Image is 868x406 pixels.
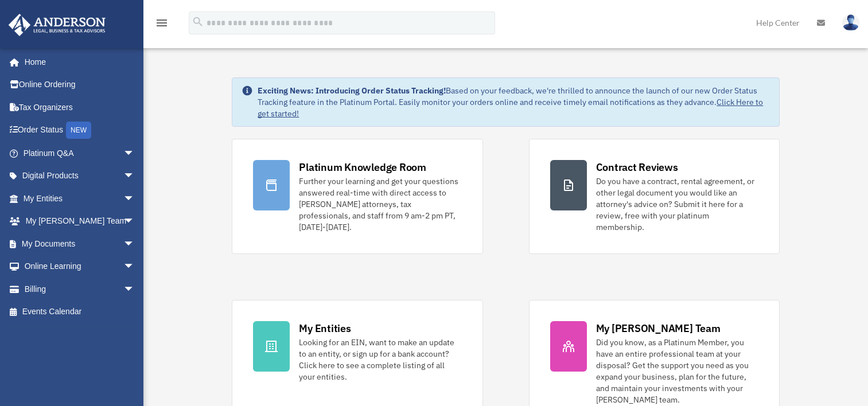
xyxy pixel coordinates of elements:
div: My Entities [299,321,351,335]
div: Platinum Knowledge Room [299,160,426,174]
a: Digital Productsarrow_drop_down [8,165,152,188]
a: Platinum Q&Aarrow_drop_down [8,142,152,165]
span: arrow_drop_down [123,278,146,301]
i: search [192,15,204,28]
div: Further your learning and get your questions answered real-time with direct access to [PERSON_NAM... [299,175,461,233]
a: My Documentsarrow_drop_down [8,232,152,255]
span: arrow_drop_down [123,210,146,233]
div: Based on your feedback, we're thrilled to announce the launch of our new Order Status Tracking fe... [258,85,769,119]
a: Billingarrow_drop_down [8,278,152,300]
a: menu [155,20,169,30]
span: arrow_drop_down [123,187,146,210]
a: Events Calendar [8,300,152,323]
div: Contract Reviews [596,160,678,174]
img: User Pic [842,14,859,31]
div: My [PERSON_NAME] Team [596,321,721,335]
a: My Entitiesarrow_drop_down [8,187,152,210]
a: Tax Organizers [8,96,152,119]
img: Anderson Advisors Platinum Portal [5,14,109,36]
div: Do you have a contract, rental agreement, or other legal document you would like an attorney's ad... [596,175,758,233]
div: NEW [66,122,91,139]
a: Order StatusNEW [8,119,152,142]
span: arrow_drop_down [123,165,146,188]
a: Click Here to get started! [258,97,763,119]
a: Home [8,50,146,73]
div: Did you know, as a Platinum Member, you have an entire professional team at your disposal? Get th... [596,337,758,405]
a: Platinum Knowledge Room Further your learning and get your questions answered real-time with dire... [232,139,482,254]
a: Contract Reviews Do you have a contract, rental agreement, or other legal document you would like... [529,139,780,254]
span: arrow_drop_down [123,142,146,165]
a: Online Ordering [8,73,152,96]
strong: Exciting News: Introducing Order Status Tracking! [258,85,446,96]
span: arrow_drop_down [123,232,146,256]
i: menu [155,16,169,30]
a: My [PERSON_NAME] Teamarrow_drop_down [8,210,152,233]
a: Online Learningarrow_drop_down [8,255,152,278]
div: Looking for an EIN, want to make an update to an entity, or sign up for a bank account? Click her... [299,337,461,382]
span: arrow_drop_down [123,255,146,279]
